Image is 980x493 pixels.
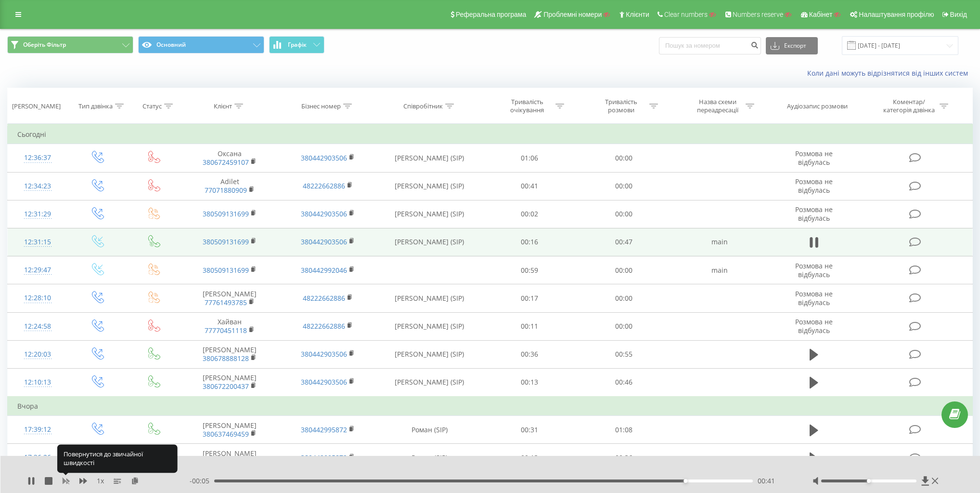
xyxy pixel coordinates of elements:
[17,233,58,252] div: 12:31:15
[12,102,61,110] div: [PERSON_NAME]
[733,11,783,18] span: Numbers reserve
[577,444,671,472] td: 00:36
[57,444,178,473] div: Повернутися до звичайної швидкості
[671,228,769,256] td: main
[577,144,671,172] td: 00:00
[301,377,347,386] a: 380442903506
[577,200,671,228] td: 00:00
[482,144,577,172] td: 01:06
[203,429,249,439] a: 380637469459
[859,11,934,18] span: Налаштування профілю
[577,416,671,444] td: 01:08
[659,37,761,54] input: Пошук за номером
[758,476,775,486] span: 00:41
[17,289,58,307] div: 12:28:10
[684,479,688,483] div: Accessibility label
[190,476,214,486] span: - 00:05
[543,11,602,18] span: Проблемні номери
[482,368,577,397] td: 00:13
[377,200,482,228] td: [PERSON_NAME] (SIP)
[17,261,58,280] div: 12:29:47
[138,36,264,53] button: Основний
[301,425,347,434] a: 380442995872
[17,317,58,336] div: 12:24:58
[482,256,577,284] td: 00:59
[377,368,482,397] td: [PERSON_NAME] (SIP)
[269,36,324,53] button: Графік
[502,98,553,114] div: Тривалість очікування
[482,312,577,340] td: 00:11
[288,41,307,48] span: Графік
[377,312,482,340] td: [PERSON_NAME] (SIP)
[482,200,577,228] td: 00:02
[795,261,833,279] span: Розмова не відбулась
[577,228,671,256] td: 00:47
[181,144,279,172] td: Оксана
[303,293,345,303] a: 48222662886
[577,340,671,368] td: 00:55
[577,284,671,312] td: 00:00
[8,397,973,416] td: Вчора
[97,476,104,486] span: 1 x
[577,368,671,397] td: 00:46
[301,453,347,462] a: 380442995872
[181,312,279,340] td: Хайван
[482,172,577,200] td: 00:41
[766,37,818,54] button: Експорт
[181,368,279,397] td: [PERSON_NAME]
[577,312,671,340] td: 00:00
[456,11,527,18] span: Реферальна програма
[181,444,279,472] td: [PERSON_NAME]
[23,41,66,49] span: Оберіть Фільтр
[17,148,58,167] div: 12:36:37
[482,444,577,472] td: 00:13
[692,98,743,114] div: Назва схеми переадресації
[203,237,249,246] a: 380509131699
[626,11,649,18] span: Клієнти
[664,11,708,18] span: Clear numbers
[303,321,345,331] a: 48222662886
[17,373,58,392] div: 12:10:13
[482,340,577,368] td: 00:36
[203,209,249,218] a: 380509131699
[595,98,647,114] div: Тривалість розмови
[795,149,833,167] span: Розмова не відбулась
[8,125,973,144] td: Сьогодні
[377,172,482,200] td: [PERSON_NAME] (SIP)
[203,266,249,275] a: 380509131699
[807,68,973,78] a: Коли дані можуть відрізнятися вiд інших систем
[17,205,58,224] div: 12:31:29
[795,289,833,307] span: Розмова не відбулась
[301,102,341,110] div: Бізнес номер
[795,205,833,223] span: Розмова не відбулась
[301,237,347,246] a: 380442903506
[881,98,937,114] div: Коментар/категорія дзвінка
[301,349,347,359] a: 380442903506
[377,228,482,256] td: [PERSON_NAME] (SIP)
[181,416,279,444] td: [PERSON_NAME]
[203,382,249,391] a: 380672200437
[17,177,58,196] div: 12:34:23
[205,326,247,335] a: 77770451118
[205,298,247,307] a: 77761493785
[577,256,671,284] td: 00:00
[671,256,769,284] td: main
[795,317,833,335] span: Розмова не відбулась
[377,416,482,444] td: Роман (SIP)
[214,102,232,110] div: Клієнт
[867,479,871,483] div: Accessibility label
[78,102,113,110] div: Тип дзвінка
[17,420,58,439] div: 17:39:12
[205,186,247,195] a: 77071880909
[377,284,482,312] td: [PERSON_NAME] (SIP)
[482,284,577,312] td: 00:17
[203,354,249,363] a: 380678888128
[142,102,162,110] div: Статус
[301,209,347,218] a: 380442903506
[203,158,249,167] a: 380672459107
[950,11,967,18] span: Вихід
[577,172,671,200] td: 00:00
[403,102,443,110] div: Співробітник
[181,172,279,200] td: Adilet
[482,416,577,444] td: 00:31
